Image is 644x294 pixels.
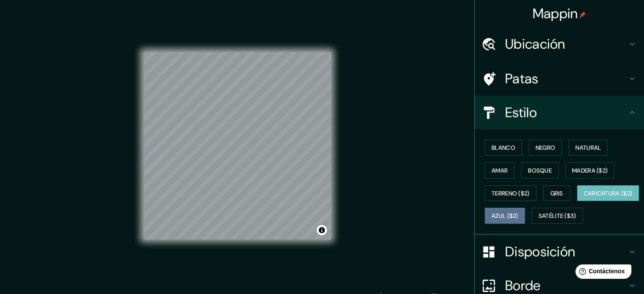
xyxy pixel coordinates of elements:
font: Bosque [528,167,552,174]
font: Estilo [505,104,537,121]
font: Caricatura ($2) [584,190,633,197]
font: Natural [575,144,601,151]
font: Terreno ($2) [492,190,530,197]
font: Negro [536,144,556,151]
button: Satélite ($3) [532,208,583,224]
button: Activar o desactivar atribución [317,225,327,235]
button: Negro [529,140,562,156]
button: Amar [485,162,514,179]
button: Bosque [521,162,558,179]
font: Gris [550,190,563,197]
iframe: Lanzador de widgets de ayuda [569,261,635,285]
font: Madera ($2) [572,167,608,174]
font: Patas [505,70,539,88]
font: Ubicación [505,35,565,53]
button: Madera ($2) [565,162,614,179]
canvas: Mapa [144,52,331,239]
button: Terreno ($2) [485,185,536,201]
button: Azul ($2) [485,208,525,224]
font: Amar [492,167,508,174]
div: Patas [475,62,644,96]
button: Caricatura ($2) [577,185,639,201]
img: pin-icon.png [579,11,586,18]
font: Azul ($2) [492,212,518,220]
font: Mappin [533,5,578,22]
div: Disposición [475,235,644,269]
div: Estilo [475,96,644,129]
button: Natural [569,140,608,156]
font: Blanco [492,144,515,151]
font: Satélite ($3) [539,212,576,220]
font: Disposición [505,243,575,261]
button: Gris [543,185,570,201]
button: Blanco [485,140,522,156]
div: Ubicación [475,27,644,61]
